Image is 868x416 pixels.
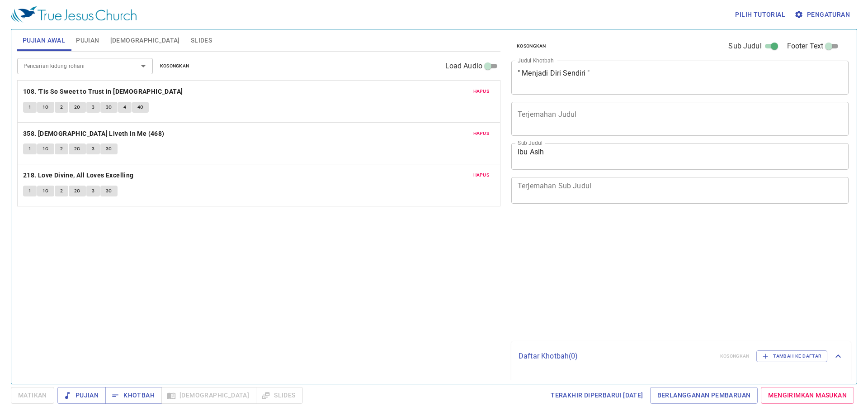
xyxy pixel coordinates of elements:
span: 3C [106,145,112,153]
span: Hapus [473,129,490,138]
button: Tambah ke Daftar [756,350,827,362]
span: Terakhir Diperbarui [DATE] [551,390,643,401]
span: 1C [42,145,49,153]
a: Terakhir Diperbarui [DATE] [547,387,646,404]
span: Pujian [76,35,99,46]
p: Daftar Khotbah ( 0 ) [519,351,713,362]
span: Footer Text [787,41,824,52]
button: 2C [69,143,86,154]
span: Mengirimkan Masukan [768,390,847,401]
button: 3 [86,102,100,113]
button: 3C [100,186,118,196]
a: Mengirimkan Masukan [761,387,854,404]
button: 2 [55,186,68,196]
button: 1 [23,143,37,154]
b: 358. [DEMOGRAPHIC_DATA] Liveth in Me (468) [23,128,165,139]
span: Tambah ke Daftar [762,352,821,360]
span: 1 [28,103,31,111]
b: 218. Love Divine, All Loves Excelling [23,170,134,181]
span: 2 [60,145,63,153]
button: Pilih tutorial [731,6,789,23]
button: 4C [132,102,149,113]
button: Pujian [57,387,106,404]
button: 2 [55,102,68,113]
span: Slides [191,35,212,46]
span: Hapus [473,87,490,96]
button: 1 [23,186,37,196]
span: Pilih tutorial [735,9,785,20]
span: 3 [92,145,94,153]
span: Berlangganan Pembaruan [657,390,751,401]
span: 3 [92,187,94,195]
textarea: " Menjadi Diri Sendiri " [518,69,842,86]
button: 3C [100,143,118,154]
span: Load Audio [445,61,483,72]
button: 2C [69,186,86,196]
button: 3 [86,143,100,154]
button: Open [137,60,150,72]
span: 2C [74,187,80,195]
a: Berlangganan Pembaruan [650,387,758,404]
span: 3C [106,187,112,195]
span: 2 [60,103,63,111]
button: Pengaturan [793,6,854,23]
span: Pengaturan [796,9,850,20]
button: 108. 'Tis So Sweet to Trust in [DEMOGRAPHIC_DATA] [23,86,184,97]
button: 3C [100,102,118,113]
span: Kosongkan [517,42,546,50]
span: 4C [137,103,144,111]
button: 358. [DEMOGRAPHIC_DATA] Liveth in Me (468) [23,128,166,139]
b: 108. 'Tis So Sweet to Trust in [DEMOGRAPHIC_DATA] [23,86,183,97]
button: 2 [55,143,68,154]
span: Kosongkan [160,62,189,70]
span: 4 [123,103,126,111]
button: 1C [37,102,54,113]
button: Hapus [468,86,495,97]
span: 2 [60,187,63,195]
span: Pujian [65,390,99,401]
span: 3 [92,103,94,111]
span: 1C [42,103,49,111]
span: Khotbah [113,390,155,401]
button: 218. Love Divine, All Loves Excelling [23,170,135,181]
button: Khotbah [105,387,162,404]
span: 1C [42,187,49,195]
button: 1C [37,143,54,154]
button: Hapus [468,128,495,139]
span: 3C [106,103,112,111]
button: 2C [69,102,86,113]
span: 1 [28,145,31,153]
button: Hapus [468,170,495,181]
i: Belum ada yang disimpan [519,379,604,388]
button: Kosongkan [155,61,195,72]
span: 2C [74,145,80,153]
button: 1 [23,102,37,113]
button: 3 [86,186,100,196]
span: 1 [28,187,31,195]
span: Sub Judul [728,41,761,52]
span: 2C [74,103,80,111]
img: True Jesus Church [11,6,137,23]
button: 1C [37,186,54,196]
div: Daftar Khotbah(0)KosongkanTambah ke Daftar [511,341,851,371]
button: Kosongkan [511,41,552,52]
span: Pujian Awal [23,35,65,46]
button: 4 [118,102,132,113]
span: [DEMOGRAPHIC_DATA] [110,35,180,46]
span: Hapus [473,171,490,179]
textarea: Ibu Asih [518,148,842,165]
iframe: from-child [508,213,782,338]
